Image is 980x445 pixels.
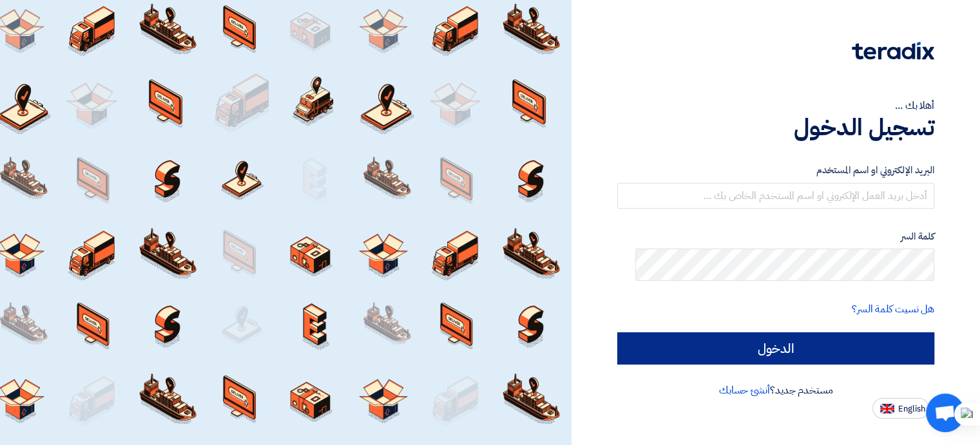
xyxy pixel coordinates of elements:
[872,398,929,419] button: English
[852,42,934,60] img: Teradix logo
[617,163,934,178] label: البريد الإلكتروني او اسم المستخدم
[617,183,934,209] input: أدخل بريد العمل الإلكتروني او اسم المستخدم الخاص بك ...
[852,301,934,317] a: هل نسيت كلمة السر؟
[719,383,770,398] a: أنشئ حسابك
[617,98,934,113] div: أهلا بك ...
[617,113,934,142] h1: تسجيل الدخول
[617,229,934,244] label: كلمة السر
[617,383,934,398] div: مستخدم جديد؟
[880,404,894,413] img: en-US.png
[617,332,934,365] input: الدخول
[898,404,925,413] span: English
[926,393,965,432] div: Open chat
